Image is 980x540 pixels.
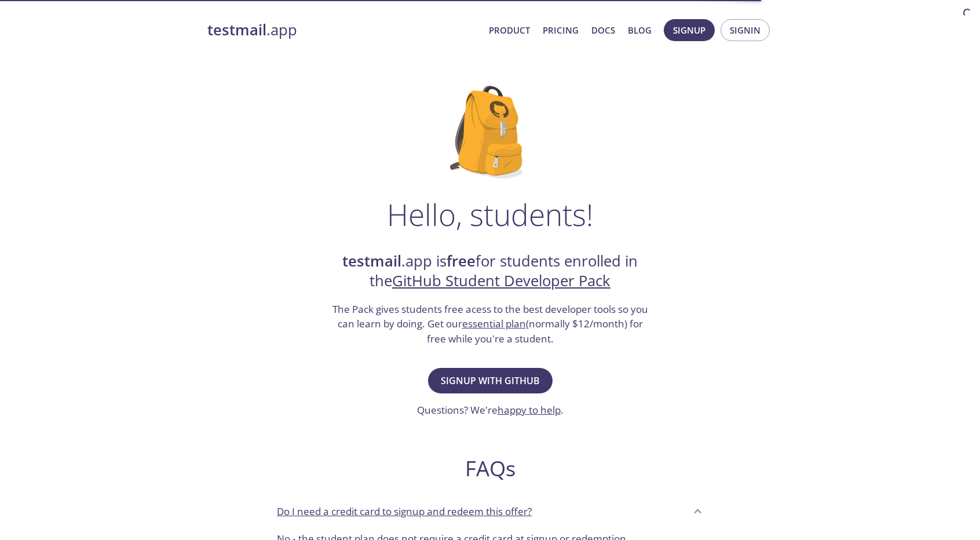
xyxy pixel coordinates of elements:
h3: Questions? We're . [417,403,564,418]
a: Docs [591,23,615,38]
h1: Hello, students! [387,197,593,232]
button: Signup [664,19,715,41]
a: Product [489,23,530,38]
a: testmail.app [207,20,480,40]
p: Do I need a credit card to signup and redeem this offer? [277,504,532,519]
h3: The Pack gives students free acess to the best developer tools so you can learn by doing. Get our... [331,302,649,346]
a: Blog [628,23,652,38]
span: Signup [673,23,705,38]
a: GitHub Student Developer Pack [392,271,610,291]
strong: free [447,251,476,271]
a: Pricing [543,23,579,38]
img: github-student-backpack.png [450,86,531,178]
a: happy to help [498,403,561,417]
button: Signup with GitHub [428,368,553,393]
span: Signin [730,23,760,38]
h2: .app is for students enrolled in the [331,251,649,291]
h2: FAQs [268,455,712,481]
strong: testmail [207,20,266,40]
div: Do I need a credit card to signup and redeem this offer? [268,495,712,527]
a: essential plan [462,317,526,330]
strong: testmail [342,251,401,271]
span: Signup with GitHub [441,373,540,389]
button: Signin [721,19,770,41]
